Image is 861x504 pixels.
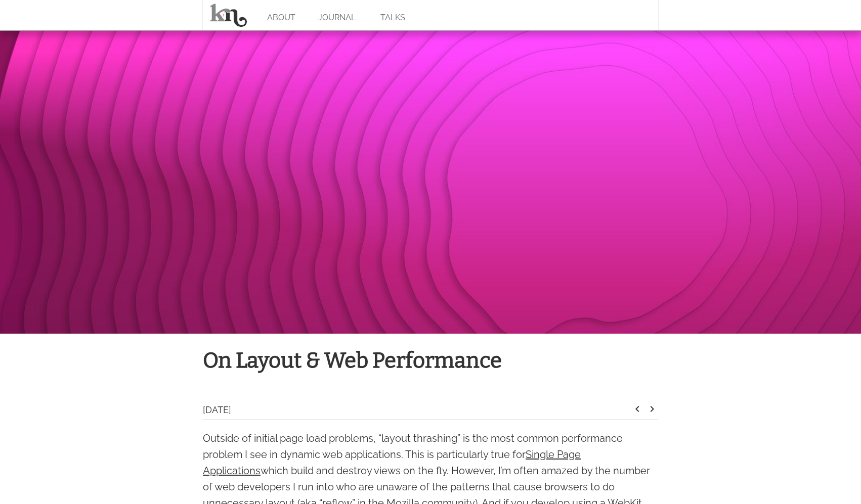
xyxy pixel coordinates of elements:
a: keyboard_arrow_left [631,406,643,417]
h1: On Layout & Web Performance [203,344,658,378]
a: keyboard_arrow_right [646,406,658,417]
div: [DATE] [203,403,631,420]
i: keyboard_arrow_right [646,403,658,415]
a: Single Page Applications [203,448,581,477]
i: keyboard_arrow_left [631,403,643,415]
